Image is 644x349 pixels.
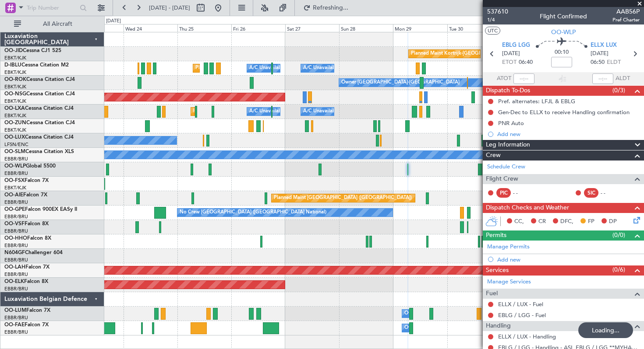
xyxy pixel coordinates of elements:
[339,24,393,32] div: Sun 28
[393,24,447,32] div: Mon 29
[4,63,69,68] a: D-IBLUCessna Citation M2
[4,257,28,263] a: EBBR/BRU
[4,308,26,313] span: OO-LUM
[4,213,28,220] a: EBBR/BRU
[4,106,74,111] a: OO-LXACessna Citation CJ4
[4,236,51,241] a: OO-HHOFalcon 8X
[513,73,534,84] input: --:--
[4,271,28,278] a: EBBR/BRU
[498,108,630,116] div: Gen-Dec to ELLX to receive Handling confirmation
[4,127,26,133] a: EBKT/KJK
[4,135,25,140] span: OO-LUX
[502,49,520,58] span: [DATE]
[496,188,511,198] div: PIC
[4,250,25,255] span: N604GF
[498,119,524,127] div: PNR Auto
[23,21,92,27] span: All Aircraft
[299,1,352,15] button: Refreshing...
[612,16,640,24] span: Pref Charter
[4,48,61,53] a: OO-JIDCessna CJ1 525
[4,192,23,198] span: OO-AIE
[177,24,231,32] div: Thu 25
[540,12,587,21] div: Flight Confirmed
[616,74,630,83] span: ALDT
[487,163,525,171] a: Schedule Crew
[487,7,508,16] span: 537610
[498,300,543,308] a: ELLX / LUX - Fuel
[497,256,640,263] div: Add new
[124,24,177,32] div: Wed 24
[4,156,28,162] a: EBBR/BRU
[4,185,26,191] a: EBKT/KJK
[4,242,28,249] a: EBBR/BRU
[4,265,50,270] a: OO-LAHFalcon 7X
[447,24,501,32] div: Tue 30
[4,178,49,183] a: OO-FSXFalcon 7X
[4,170,28,177] a: EBBR/BRU
[27,1,77,14] input: Trip Number
[4,135,74,140] a: OO-LUXCessna Citation CJ4
[487,243,530,251] a: Manage Permits
[487,278,531,286] a: Manage Services
[249,105,412,118] div: A/C Unavailable [GEOGRAPHIC_DATA] ([GEOGRAPHIC_DATA] National)
[274,192,412,205] div: Planned Maint [GEOGRAPHIC_DATA] ([GEOGRAPHIC_DATA])
[4,63,21,68] span: D-IBLU
[4,120,26,126] span: OO-ZUN
[4,69,26,76] a: EBKT/KJK
[4,228,28,234] a: EBBR/BRU
[4,314,28,321] a: EBBR/BRU
[486,289,498,299] span: Fuel
[231,24,285,32] div: Fri 26
[4,308,50,313] a: OO-LUMFalcon 7X
[4,112,26,119] a: EBKT/KJK
[612,230,625,240] span: (0/0)
[486,140,530,150] span: Leg Information
[4,141,28,148] a: LFSN/ENC
[285,24,339,32] div: Sat 27
[601,189,620,197] div: - -
[486,230,506,241] span: Permits
[195,62,293,75] div: Planned Maint Nice ([GEOGRAPHIC_DATA])
[10,17,95,31] button: All Aircraft
[404,307,464,320] div: Owner Melsbroek Air Base
[612,265,625,274] span: (0/6)
[4,265,25,270] span: OO-LAH
[4,48,23,53] span: OO-JID
[341,76,460,89] div: Owner [GEOGRAPHIC_DATA]-[GEOGRAPHIC_DATA]
[498,98,575,105] div: Pref. alternates: LFJL & EBLG
[303,105,340,118] div: A/C Unavailable
[560,217,573,226] span: DFC,
[4,149,74,154] a: OO-SLMCessna Citation XLS
[4,322,49,328] a: OO-FAEFalcon 7X
[4,236,27,241] span: OO-HHO
[578,322,633,338] div: Loading...
[106,17,121,25] div: [DATE]
[312,5,349,11] span: Refreshing...
[538,217,546,226] span: CR
[4,77,75,82] a: OO-ROKCessna Citation CJ4
[486,265,509,276] span: Services
[4,221,49,227] a: OO-VSFFalcon 8X
[4,178,25,183] span: OO-FSX
[485,27,500,35] button: UTC
[4,106,25,111] span: OO-LXA
[4,84,26,90] a: EBKT/KJK
[4,322,25,328] span: OO-FAE
[249,62,412,75] div: A/C Unavailable [GEOGRAPHIC_DATA] ([GEOGRAPHIC_DATA] National)
[486,150,501,161] span: Crew
[486,174,518,184] span: Flight Crew
[4,120,75,126] a: OO-ZUNCessna Citation CJ4
[497,74,511,83] span: ATOT
[4,55,26,61] a: EBKT/KJK
[612,7,640,16] span: AAB56P
[513,189,533,197] div: - -
[486,86,530,96] span: Dispatch To-Dos
[612,86,625,95] span: (0/3)
[4,91,75,97] a: OO-NSGCessna Citation CJ4
[498,333,556,340] a: ELLX / LUX - Handling
[591,58,605,67] span: 06:50
[4,329,28,335] a: EBBR/BRU
[303,62,443,75] div: A/C Unavailable [GEOGRAPHIC_DATA]-[GEOGRAPHIC_DATA]
[4,279,24,284] span: OO-ELK
[4,199,28,206] a: EBBR/BRU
